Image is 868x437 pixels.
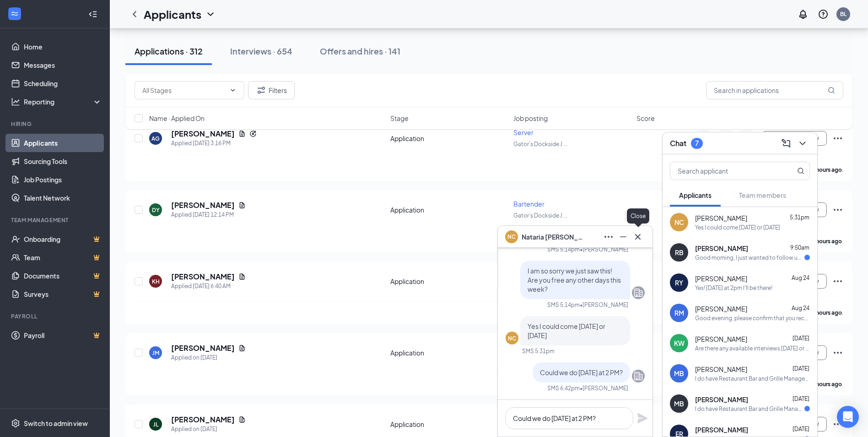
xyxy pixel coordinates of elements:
[24,326,102,344] a: PayrollCrown
[792,274,809,281] span: Aug 24
[11,120,100,128] div: Hiring
[171,282,246,291] div: Applied [DATE] 6:40 AM
[695,344,810,352] div: Are there any available interviews [DATE] or [DATE] for a Hostess position?
[205,9,216,20] svg: ChevronDown
[142,85,226,95] input: All Stages
[229,87,237,94] svg: ChevronDown
[837,406,859,428] div: Open Intercom Messenger
[238,416,246,423] svg: Document
[695,365,747,374] span: [PERSON_NAME]
[171,272,235,282] h5: [PERSON_NAME]
[695,224,780,231] div: Yes I could come [DATE] or [DATE]
[11,216,100,224] div: Team Management
[171,139,257,148] div: Applied [DATE] 3:16 PM
[24,189,102,207] a: Talent Network
[24,230,102,248] a: OnboardingCrown
[674,369,684,378] div: MB
[11,419,20,428] svg: Settings
[739,191,786,199] span: Team members
[256,85,267,96] svg: Filter
[149,114,205,123] span: Name · Applied On
[616,229,631,244] button: Minimize
[674,339,685,348] div: KW
[24,134,102,152] a: Applicants
[793,395,809,402] span: [DATE]
[171,343,235,353] h5: [PERSON_NAME]
[633,371,644,382] svg: Company
[818,9,829,20] svg: QuestionInfo
[832,419,843,430] svg: Ellipses
[797,167,804,175] svg: MagnifyingGlass
[24,74,102,93] a: Scheduling
[528,267,621,293] span: I am so sorry we just saw this! Are you free any other days this week?
[695,395,748,404] span: [PERSON_NAME]
[601,229,616,244] button: Ellipses
[679,191,712,199] span: Applicants
[580,384,628,392] span: • [PERSON_NAME]
[706,81,843,99] input: Search in applications
[832,347,843,358] svg: Ellipses
[832,133,843,144] svg: Ellipses
[238,344,246,352] svg: Document
[152,206,160,214] div: DY
[695,213,747,223] span: [PERSON_NAME]
[390,277,508,286] div: Application
[695,244,748,253] span: [PERSON_NAME]
[513,141,567,147] span: Gator’s Dockside J ...
[670,138,686,148] h3: Chat
[24,97,102,106] div: Reporting
[828,87,835,94] svg: MagnifyingGlass
[24,285,102,303] a: SurveysCrown
[390,114,409,123] span: Stage
[547,301,580,309] div: SMS 5:14pm
[695,314,810,322] div: Good evening, please confirm that you received my availability
[618,231,629,242] svg: Minimize
[832,204,843,215] svg: Ellipses
[793,426,809,432] span: [DATE]
[320,45,400,57] div: Offers and hires · 141
[580,301,628,309] span: • [PERSON_NAME]
[135,45,203,57] div: Applications · 312
[513,212,567,219] span: Gator’s Dockside J ...
[695,254,804,262] div: Good morning, I just wanted to follow up on the application and when to come in for an interview....
[695,375,810,382] div: I do have Restaurant Bar and Grille Management not on my resume as well as managed Assisted Livin...
[695,284,772,292] div: Yes! [DATE] at 2pm I'll be there!
[540,368,623,377] span: Could we do [DATE] at 2 PM?
[627,208,649,224] div: Close
[797,138,808,149] svg: ChevronDown
[24,170,102,189] a: Job Postings
[230,45,292,57] div: Interviews · 654
[675,248,684,257] div: RB
[790,214,809,221] span: 5:31pm
[675,278,683,287] div: RY
[633,287,644,298] svg: Company
[580,246,628,253] span: • [PERSON_NAME]
[603,231,614,242] svg: Ellipses
[793,365,809,372] span: [DATE]
[695,139,699,147] div: 7
[522,232,586,242] span: Nataria [PERSON_NAME]
[513,200,545,208] span: Bartender
[171,200,235,210] h5: [PERSON_NAME]
[390,205,508,214] div: Application
[171,415,235,425] h5: [PERSON_NAME]
[795,136,810,151] button: ChevronDown
[695,274,747,283] span: [PERSON_NAME]
[840,10,846,18] div: BL
[238,273,246,280] svg: Document
[24,152,102,170] a: Sourcing Tools
[674,308,684,317] div: RM
[631,229,645,244] button: Cross
[171,353,246,362] div: Applied on [DATE]
[695,304,747,313] span: [PERSON_NAME]
[695,334,747,344] span: [PERSON_NAME]
[153,421,158,428] div: JL
[152,349,159,357] div: JM
[547,246,580,253] div: SMS 5:14pm
[238,202,246,209] svg: Document
[171,425,246,434] div: Applied on [DATE]
[24,38,102,56] a: Home
[636,114,655,123] span: Score
[129,9,140,20] svg: ChevronLeft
